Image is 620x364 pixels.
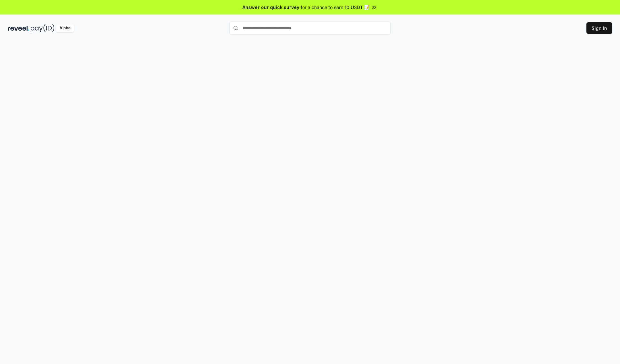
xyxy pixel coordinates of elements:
img: reveel_dark [8,24,29,32]
button: Sign In [586,22,612,34]
span: for a chance to earn 10 USDT 📝 [301,4,370,11]
span: Answer our quick survey [243,4,299,11]
img: pay_id [31,24,55,32]
div: Alpha [56,24,74,32]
